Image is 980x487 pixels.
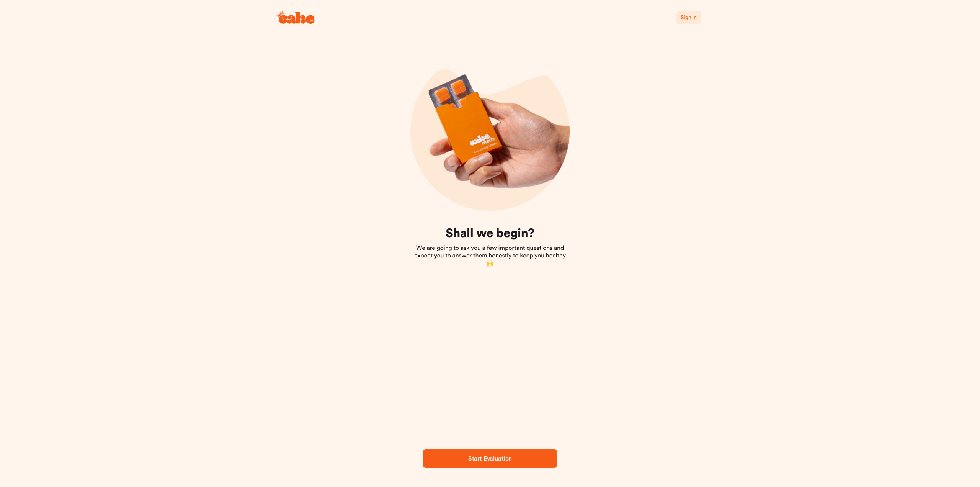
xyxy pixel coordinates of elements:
button: Start Evaluation [423,449,557,468]
h1: Shall we begin? [412,226,568,241]
div: We are going to ask you a few important questions and expect you to answer them honestly to keep ... [412,226,568,267]
span: Sign In [681,15,697,20]
img: onboarding-img03.png [410,51,570,211]
button: Sign In [676,11,701,24]
span: Start Evaluation [468,456,512,462]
